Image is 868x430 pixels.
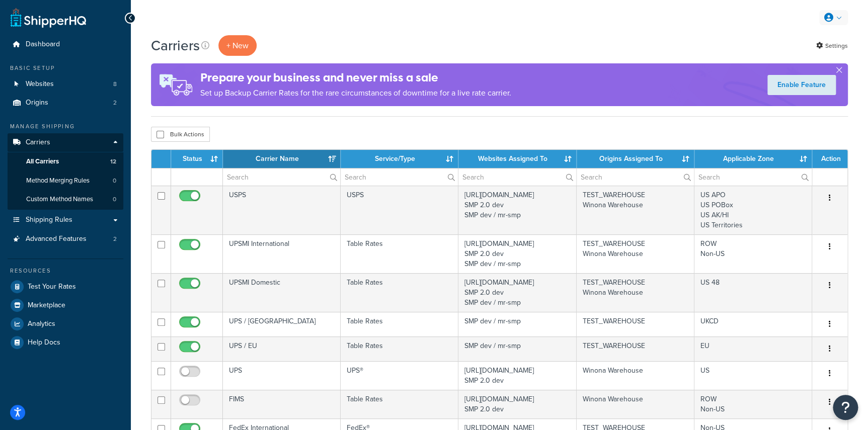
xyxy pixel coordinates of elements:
button: Bulk Actions [151,127,210,142]
div: Resources [8,267,123,275]
td: EU [694,336,812,361]
td: [URL][DOMAIN_NAME] SMP 2.0 dev SMP dev / mr-smp [458,234,577,273]
a: Marketplace [8,296,123,314]
input: Search [458,168,576,186]
span: Websites [26,80,54,89]
li: Websites [8,75,123,94]
a: Carriers [8,133,123,152]
td: UPS / EU [223,336,341,361]
td: TEST_WAREHOUSE Winona Warehouse [577,186,694,234]
td: USPS [341,186,458,234]
th: Service/Type: activate to sort column ascending [341,150,458,168]
th: Action [812,150,847,168]
img: ad-rules-rateshop-fe6ec290ccb7230408bd80ed9643f0289d75e0ffd9eb532fc0e269fcd187b520.png [151,63,200,106]
button: + New [218,35,257,56]
a: Websites 8 [8,75,123,94]
span: 2 [113,99,117,107]
a: All Carriers 12 [8,152,123,171]
td: UPS [223,361,341,390]
span: Method Merging Rules [26,177,90,185]
td: UPS / [GEOGRAPHIC_DATA] [223,312,341,336]
a: Analytics [8,315,123,333]
a: Custom Method Names 0 [8,190,123,209]
td: ROW Non-US [694,234,812,273]
span: 2 [113,235,117,243]
th: Status: activate to sort column ascending [171,150,223,168]
span: Advanced Features [26,235,87,243]
td: Table Rates [341,390,458,418]
a: Origins 2 [8,94,123,112]
li: Custom Method Names [8,190,123,209]
span: All Carriers [26,157,59,166]
td: UPS® [341,361,458,390]
td: Winona Warehouse [577,390,694,418]
li: Carriers [8,133,123,210]
a: Help Docs [8,333,123,352]
li: Origins [8,94,123,112]
span: Analytics [28,320,55,328]
input: Search [223,168,340,186]
span: Custom Method Names [26,195,93,204]
td: [URL][DOMAIN_NAME] SMP 2.0 dev SMP dev / mr-smp [458,186,577,234]
td: SMP dev / mr-smp [458,312,577,336]
li: Advanced Features [8,230,123,248]
p: Set up Backup Carrier Rates for the rare circumstances of downtime for a live rate carrier. [200,86,511,100]
div: Basic Setup [8,64,123,72]
button: Open Resource Center [833,395,858,420]
li: All Carriers [8,152,123,171]
a: ShipperHQ Home [11,8,86,28]
span: 8 [113,80,117,89]
td: UPSMI Domestic [223,273,341,312]
td: UKCD [694,312,812,336]
th: Carrier Name: activate to sort column ascending [223,150,341,168]
td: USPS [223,186,341,234]
a: Test Your Rates [8,278,123,296]
td: TEST_WAREHOUSE Winona Warehouse [577,273,694,312]
span: Marketplace [28,301,65,310]
span: Origins [26,99,48,107]
input: Search [577,168,694,186]
span: Help Docs [28,338,60,347]
th: Origins Assigned To: activate to sort column ascending [577,150,694,168]
td: Table Rates [341,312,458,336]
td: Table Rates [341,336,458,361]
td: Winona Warehouse [577,361,694,390]
h4: Prepare your business and never miss a sale [200,69,511,86]
input: Search [341,168,458,186]
td: [URL][DOMAIN_NAME] SMP 2.0 dev [458,361,577,390]
li: Method Merging Rules [8,171,123,190]
td: TEST_WAREHOUSE [577,336,694,361]
td: Table Rates [341,273,458,312]
td: Table Rates [341,234,458,273]
td: TEST_WAREHOUSE Winona Warehouse [577,234,694,273]
span: Test Your Rates [28,283,76,291]
a: Settings [816,39,848,53]
span: 12 [110,157,116,166]
a: Enable Feature [767,75,836,95]
td: US 48 [694,273,812,312]
td: US APO US POBox US AK/HI US Territories [694,186,812,234]
span: 0 [113,195,116,204]
span: Dashboard [26,40,60,49]
td: US [694,361,812,390]
a: Shipping Rules [8,211,123,229]
td: [URL][DOMAIN_NAME] SMP 2.0 dev [458,390,577,418]
a: Dashboard [8,35,123,54]
a: Method Merging Rules 0 [8,171,123,190]
td: TEST_WAREHOUSE [577,312,694,336]
h1: Carriers [151,36,200,55]
th: Applicable Zone: activate to sort column ascending [694,150,812,168]
span: Carriers [26,138,50,147]
div: Manage Shipping [8,122,123,131]
td: SMP dev / mr-smp [458,336,577,361]
span: Shipping Rules [26,216,72,224]
td: FIMS [223,390,341,418]
th: Websites Assigned To: activate to sort column ascending [458,150,577,168]
input: Search [694,168,812,186]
